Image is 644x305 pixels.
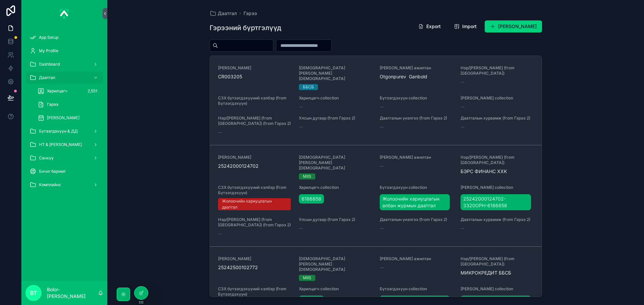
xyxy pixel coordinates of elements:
span: CR003205 [218,73,291,80]
button: Import [449,20,482,32]
div: ББСБ [303,84,314,90]
span: -- [461,225,465,232]
span: [PERSON_NAME] collection [461,185,533,190]
span: -- [299,225,303,232]
span: -- [218,129,222,136]
a: [PERSON_NAME] [34,112,103,124]
a: Комплайнс [25,179,103,191]
button: Export [413,20,446,32]
span: -- [461,124,465,130]
span: [PERSON_NAME] ажилтан [380,256,452,261]
div: 2,551 [86,87,99,95]
span: СЗХ бүтээгдэхүүний хэлбэр (from Бүтээгдэхүүн) [218,286,291,297]
span: [PERSON_NAME] [47,115,79,121]
span: НТ & [PERSON_NAME] [39,142,82,147]
div: MIIS [303,275,311,281]
a: 25242000124702-3320ОРН-6186858 [461,194,531,210]
span: Нэр/[PERSON_NAME] (from [GEOGRAPHIC_DATA]) (from Гэрээ 2) [218,217,291,228]
span: -- [380,225,384,232]
span: Нэр/[PERSON_NAME] (from [GEOGRAPHIC_DATA]) (from Гэрээ 2) [218,116,291,126]
span: Гэрээ [47,102,58,107]
span: Бүтээгдэхүүн & ДД [39,129,78,134]
img: App logo [60,8,69,19]
span: [DEMOGRAPHIC_DATA][PERSON_NAME][DEMOGRAPHIC_DATA] [299,256,372,272]
a: Бүтээгдэхүүн & ДД [25,125,103,137]
span: -- [299,124,303,130]
span: [DEMOGRAPHIC_DATA][PERSON_NAME][DEMOGRAPHIC_DATA] [299,65,372,81]
span: [PERSON_NAME] [218,65,291,71]
a: НТ & [PERSON_NAME] [25,139,103,151]
a: Даатгал [210,10,237,17]
span: Dashboard [39,62,60,67]
span: Бүтээгдэхүүн collection [380,286,452,292]
h1: Гэрээний бүртгэлүүд [210,23,281,32]
span: Комплайнс [39,182,61,187]
span: [PERSON_NAME] [218,256,291,261]
a: App Setup [25,31,103,44]
span: Нэр/[PERSON_NAME] (from [GEOGRAPHIC_DATA]) [461,65,533,76]
p: Bolor-[PERSON_NAME] [47,286,98,300]
span: МИКРОКРЕДИТ ББСБ [461,270,533,276]
a: Бичиг баримт [25,165,103,177]
span: БЭРС ФИНАНС ХХК [461,168,533,175]
a: [PERSON_NAME]CR003205[DEMOGRAPHIC_DATA][PERSON_NAME][DEMOGRAPHIC_DATA]ББСБ[PERSON_NAME] ажилтанOt... [210,56,542,145]
span: СЗХ бүтээгдэхүүний хэлбэр (from Бүтээгдэхүүн) [218,185,291,196]
a: 6186858 [299,194,324,204]
span: 6186858 [302,196,321,202]
span: -- [380,163,384,169]
a: Харилцагч2,551 [34,85,103,97]
span: -- [461,79,465,85]
span: Даатгалын үнэлгээ (from Гэрээ 2) [380,217,452,222]
span: My Profile [39,48,58,54]
span: [PERSON_NAME] collection [461,95,533,101]
span: Харилцагч [47,88,67,94]
span: Otgonpurev Ganbold [380,73,452,80]
span: Харилцагч collection [299,95,372,101]
div: scrollable content [21,27,107,200]
span: Улсын дугаар (from Гэрээ 2) [299,217,372,222]
span: 25242000124702-3320ОРН-6186858 [463,196,528,209]
span: Харилцагч collection [299,286,372,292]
span: Санхүү [39,155,54,161]
a: My Profile [25,45,103,57]
a: Гэрээ [244,10,257,17]
span: Жолоочийн хариуцлагын албан журмын даатгал [382,196,447,209]
span: [PERSON_NAME] ажилтан [380,65,452,71]
span: СЗХ бүтээгдэхүүний хэлбэр (from Бүтээгдэхүүн) [218,95,291,106]
span: Нэр/[PERSON_NAME] (from [GEOGRAPHIC_DATA]) [461,256,533,267]
span: Бичиг баримт [39,169,66,174]
span: Бүтээгдэхүүн collection [380,185,452,190]
div: MIIS [303,173,311,179]
span: -- [461,103,465,110]
a: Гэрээ [34,98,103,110]
span: Нэр/[PERSON_NAME] (from [GEOGRAPHIC_DATA]) [461,155,533,165]
span: Улсын дугаар (from Гэрээ 2) [299,116,372,121]
span: Даатгал [39,75,55,80]
a: Dashboard [25,58,103,70]
a: Санхүү [25,152,103,164]
span: -- [380,264,384,271]
span: Даатгалын хураамж (from Гэрээ 2) [461,217,533,222]
a: Жолоочийн хариуцлагын албан журмын даатгал [380,194,450,210]
span: Даатгалын үнэлгээ (from Гэрээ 2) [380,116,452,121]
span: [PERSON_NAME] [218,155,291,160]
span: 25242000124702 [218,163,291,169]
a: Даатгал [25,72,103,84]
span: -- [380,103,384,110]
a: [PERSON_NAME]25242000124702[DEMOGRAPHIC_DATA][PERSON_NAME][DEMOGRAPHIC_DATA]MIIS[PERSON_NAME] ажи... [210,145,542,246]
span: Бүтээгдэхүүн collection [380,95,452,101]
span: -- [299,103,303,110]
span: [DEMOGRAPHIC_DATA][PERSON_NAME][DEMOGRAPHIC_DATA] [299,155,372,171]
span: -- [380,124,384,130]
span: Даатгалын хураамж (from Гэрээ 2) [461,116,533,121]
span: Даатгал [218,10,237,17]
span: 25242500102772 [218,264,291,271]
span: BT [30,289,37,297]
span: -- [218,230,222,237]
span: [PERSON_NAME] ажилтан [380,155,452,160]
div: Жолоочийн хариуцлагын даатгал [222,198,287,210]
span: Харилцагч collection [299,185,372,190]
span: App Setup [39,35,58,40]
span: [PERSON_NAME] collection [461,286,533,292]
